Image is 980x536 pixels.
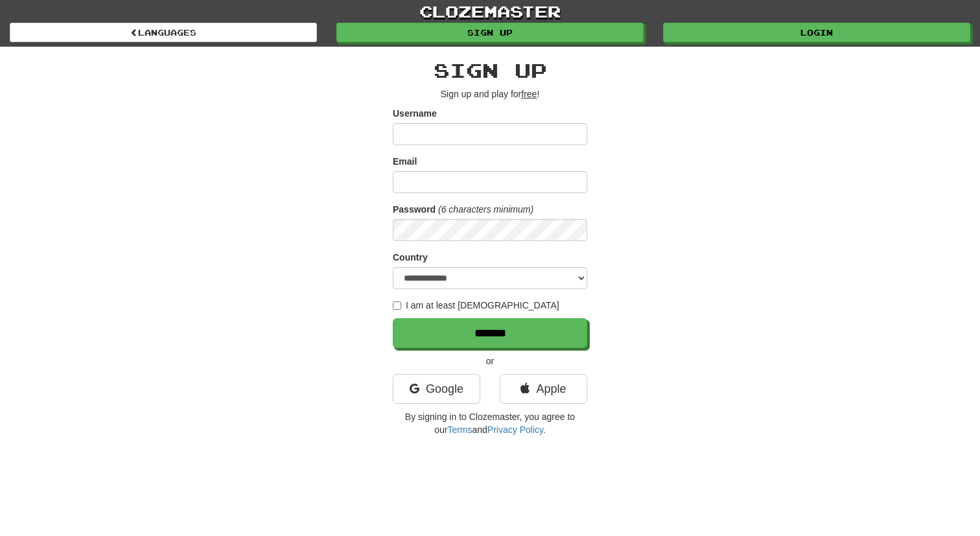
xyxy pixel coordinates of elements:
[393,60,587,81] h2: Sign up
[393,251,428,264] label: Country
[393,87,587,100] p: Sign up and play for !
[393,301,401,310] input: I am at least [DEMOGRAPHIC_DATA]
[393,203,436,216] label: Password
[393,299,559,312] label: I am at least [DEMOGRAPHIC_DATA]
[663,23,970,42] a: Login
[487,425,543,435] a: Privacy Policy
[393,107,437,120] label: Username
[447,425,472,435] a: Terms
[438,204,533,215] em: (6 characters minimum)
[500,374,587,404] a: Apple
[393,355,587,367] p: or
[10,23,317,42] a: Languages
[393,410,587,436] p: By signing in to Clozemaster, you agree to our and .
[393,374,480,404] a: Google
[336,23,644,42] a: Sign up
[393,155,417,168] label: Email
[521,89,537,99] u: free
